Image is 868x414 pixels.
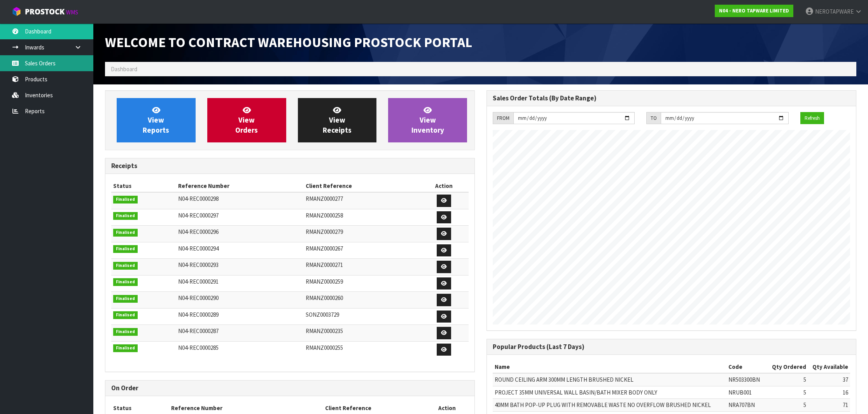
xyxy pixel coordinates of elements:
span: Finalised [113,229,138,237]
span: Finalised [113,196,138,203]
span: RMANZ0000260 [306,294,343,302]
span: N04-REC0000285 [178,344,219,351]
span: NEROTAPWARE [815,8,854,15]
th: Qty Ordered [768,361,808,373]
span: Finalised [113,278,138,286]
th: Reference Number [176,180,303,192]
span: View Inventory [411,105,444,135]
th: Client Reference [304,180,419,192]
span: N04-REC0000293 [178,261,219,268]
span: View Reports [143,105,169,135]
span: RMANZ0000259 [306,278,343,285]
td: 37 [808,373,850,386]
td: 5 [768,386,808,398]
span: RMANZ0000235 [306,327,343,335]
span: Dashboard [111,65,137,73]
span: N04-REC0000291 [178,278,219,285]
a: ViewReports [117,98,196,142]
span: RMANZ0000271 [306,261,343,268]
td: NR503300BN [726,373,768,386]
td: NRUB001 [726,386,768,398]
span: N04-REC0000294 [178,245,219,252]
span: RMANZ0000279 [306,228,343,235]
span: Finalised [113,344,138,352]
td: 5 [768,373,808,386]
span: N04-REC0000297 [178,212,219,219]
h3: Popular Products (Last 7 Days) [493,343,850,351]
a: ViewInventory [388,98,467,142]
td: PROJECT 35MM UNIVERSAL WALL BASIN/BATH MIXER BODY ONLY [493,386,726,398]
span: Finalised [113,212,138,220]
td: 5 [768,399,808,411]
td: 16 [808,386,850,398]
span: N04-REC0000296 [178,228,219,235]
span: View Receipts [323,105,352,135]
strong: N04 - NERO TAPWARE LIMITED [719,7,789,14]
h3: Sales Order Totals (By Date Range) [493,95,850,102]
div: FROM [493,112,513,125]
td: 40MM BATH POP-UP PLUG WITH REMOVABLE WASTE NO OVERFLOW BRUSHED NICKEL [493,399,726,411]
td: ROUND CEILING ARM 300MM LENGTH BRUSHED NICKEL [493,373,726,386]
span: Finalised [113,295,138,303]
button: Refresh [800,112,824,125]
img: cube-alt.png [12,7,21,16]
td: NRA707BN [726,399,768,411]
h3: On Order [111,384,469,392]
span: RMANZ0000267 [306,245,343,252]
td: 71 [808,399,850,411]
th: Name [493,361,726,373]
span: Welcome to Contract Warehousing ProStock Portal [105,33,472,51]
span: Finalised [113,311,138,319]
span: RMANZ0000255 [306,344,343,351]
a: ViewReceipts [298,98,377,142]
span: N04-REC0000290 [178,294,219,302]
span: Finalised [113,245,138,253]
span: RMANZ0000258 [306,212,343,219]
th: Status [111,180,176,192]
span: N04-REC0000289 [178,311,219,318]
a: ViewOrders [207,98,286,142]
span: RMANZ0000277 [306,195,343,202]
th: Code [726,361,768,373]
span: ProStock [25,7,65,17]
span: N04-REC0000287 [178,327,219,335]
span: N04-REC0000298 [178,195,219,202]
h3: Receipts [111,162,469,170]
span: SONZ0003729 [306,311,339,318]
th: Action [419,180,469,192]
span: Finalised [113,262,138,270]
th: Qty Available [808,361,850,373]
span: View Orders [235,105,258,135]
div: TO [646,112,661,125]
span: Finalised [113,328,138,336]
small: WMS [66,9,78,16]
